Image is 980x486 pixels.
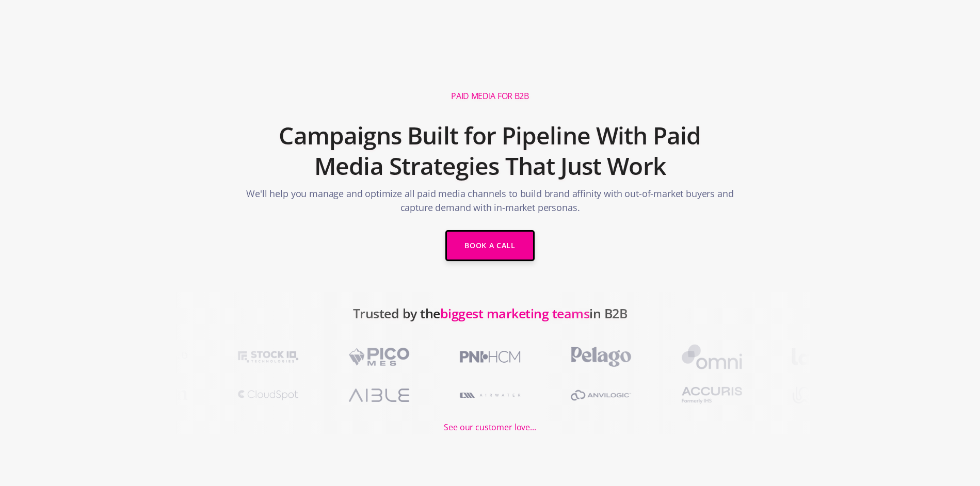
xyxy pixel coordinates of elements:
img: A1RWATER [445,380,535,410]
iframe: Chat Widget [928,436,980,486]
img: PNI [445,342,535,371]
h2: Trusted by the in B2B [353,300,628,342]
span: biggest marketing teams [440,304,590,322]
div: See our customer love... [444,420,536,434]
p: We'll help you manage and optimize all paid media channels to build brand affinity with out-of-ma... [245,187,736,220]
h2: Campaigns Built for Pipeline With Paid Media Strategies That Just Work [245,115,736,187]
a: See our customer love... [444,410,536,434]
h1: Paid Media for B2B [451,91,528,102]
a: Book a Call [445,230,535,261]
